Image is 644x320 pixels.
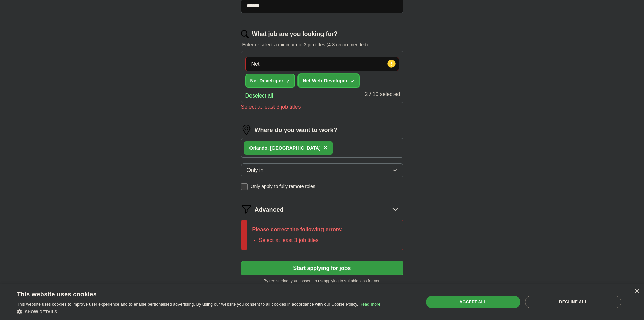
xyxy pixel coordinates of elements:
[245,92,273,100] button: Deselect all
[241,183,248,190] input: Only apply to fully remote roles
[245,74,295,88] button: Net Developer✓
[241,204,252,214] img: filter
[241,30,249,38] img: search.png
[241,163,403,177] button: Only in
[25,310,57,314] span: Show details
[252,29,338,39] label: What job are you looking for?
[634,289,639,294] div: Close
[255,126,337,135] label: Where do you want to work?
[259,236,343,244] li: Select at least 3 job titles
[303,77,348,84] span: Net Web Developer
[241,278,403,284] p: By registering, you consent to us applying to suitable jobs for you
[241,103,403,111] div: Select at least 3 job titles
[250,77,284,84] span: Net Developer
[17,302,358,307] span: This website uses cookies to improve user experience and to enable personalised advertising. By u...
[241,261,403,275] button: Start applying for jobs
[365,90,400,100] div: 2 / 10 selected
[252,226,343,234] p: Please correct the following errors:
[525,296,621,308] div: Decline all
[241,41,403,48] p: Enter or select a minimum of 3 job titles (4-8 recommended)
[359,302,380,307] a: Read more, opens a new window
[249,145,321,152] div: , [GEOGRAPHIC_DATA]
[426,296,520,308] div: Accept all
[324,143,328,153] button: ×
[17,288,363,298] div: This website uses cookies
[245,57,399,71] input: Type a job title and press enter
[251,183,315,190] span: Only apply to fully remote roles
[241,125,252,135] img: location.png
[351,79,355,84] span: ✓
[247,166,264,174] span: Only in
[255,205,284,214] span: Advanced
[324,144,328,151] span: ×
[286,79,290,84] span: ✓
[17,308,380,315] div: Show details
[298,74,359,88] button: Net Web Developer✓
[249,145,268,151] strong: Orlando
